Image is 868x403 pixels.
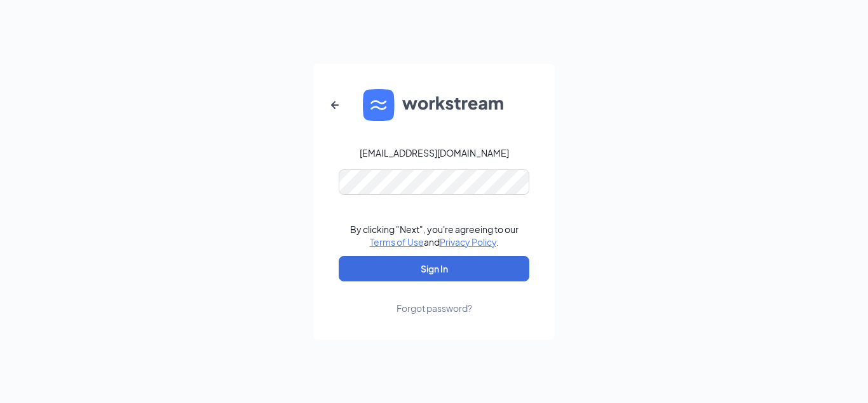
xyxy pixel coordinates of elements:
div: [EMAIL_ADDRESS][DOMAIN_NAME] [360,146,509,159]
div: Forgot password? [397,302,472,315]
img: WS logo and Workstream text [363,89,505,121]
div: By clicking "Next", you're agreeing to our and . [350,223,519,248]
button: ArrowLeftNew [320,90,350,120]
a: Privacy Policy [440,236,496,248]
a: Forgot password? [397,281,472,315]
svg: ArrowLeftNew [327,97,342,113]
a: Terms of Use [370,236,424,248]
button: Sign In [339,256,529,281]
